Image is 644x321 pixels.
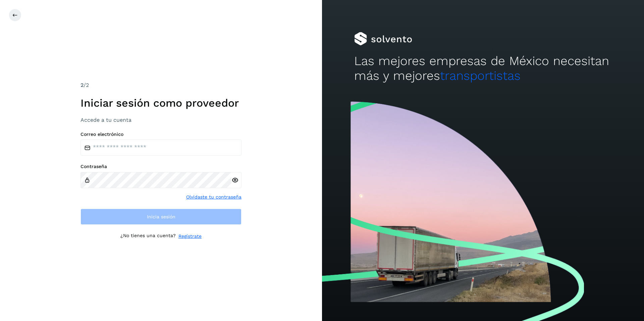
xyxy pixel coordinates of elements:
h3: Accede a tu cuenta [80,117,241,123]
h1: Iniciar sesión como proveedor [80,97,241,109]
a: Regístrate [178,233,202,240]
a: Olvidaste tu contraseña [186,194,241,201]
label: Correo electrónico [80,131,241,137]
label: Contraseña [80,164,241,169]
h2: Las mejores empresas de México necesitan más y mejores [354,54,612,84]
div: /2 [80,81,241,89]
p: ¿No tienes una cuenta? [120,233,176,240]
span: 2 [80,82,84,88]
span: transportistas [440,68,521,83]
span: Inicia sesión [147,214,175,219]
button: Inicia sesión [80,209,241,225]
